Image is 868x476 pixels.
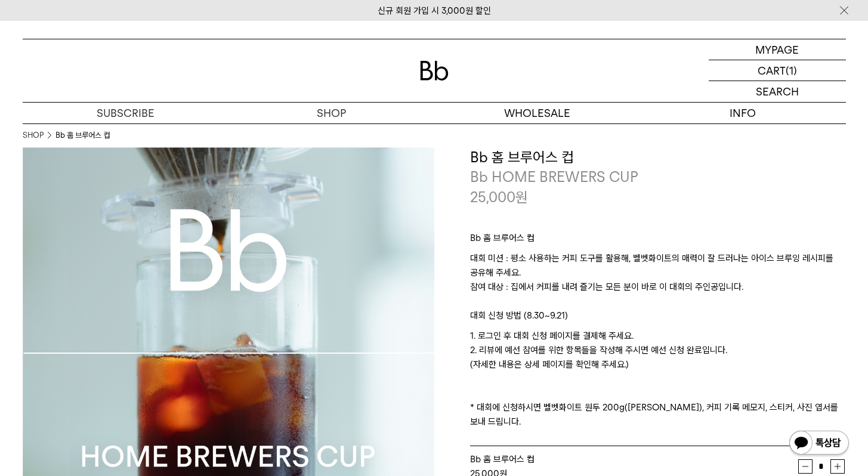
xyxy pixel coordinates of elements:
p: 25,000 [470,187,528,208]
img: 카카오톡 채널 1:1 채팅 버튼 [788,429,850,458]
span: Bb 홈 브루어스 컵 [470,454,535,465]
p: 대회 신청 방법 (8.30~9.21) [470,308,846,329]
p: WHOLESALE [434,103,640,123]
a: SHOP [23,129,44,141]
p: (1) [786,60,797,81]
a: MYPAGE [709,39,846,60]
p: CART [758,60,786,81]
a: SUBSCRIBE [23,103,228,123]
p: SEARCH [756,81,799,102]
p: Bb 홈 브루어스 컵 [470,231,846,251]
h3: Bb 홈 브루어스 컵 [470,147,846,168]
a: SHOP [228,103,434,123]
span: 원 [515,188,528,206]
button: 감소 [798,459,813,474]
p: 대회 미션 : 평소 사용하는 커피 도구를 활용해, 벨벳화이트의 매력이 잘 드러나는 아이스 브루잉 레시피를 공유해 주세요. 참여 대상 : 집에서 커피를 내려 즐기는 모든 분이 ... [470,251,846,308]
p: MYPAGE [755,39,799,60]
li: Bb 홈 브루어스 컵 [55,129,110,141]
p: INFO [640,103,846,123]
p: 1. 로그인 후 대회 신청 페이지를 결제해 주세요. 2. 리뷰에 예선 참여를 위한 항목들을 작성해 주시면 예선 신청 완료입니다. (자세한 내용은 상세 페이지를 확인해 주세요.... [470,329,846,429]
a: CART (1) [709,60,846,81]
button: 증가 [830,459,845,474]
p: Bb HOME BREWERS CUP [470,167,846,187]
a: 신규 회원 가입 시 3,000원 할인 [378,5,491,16]
img: 로고 [420,61,449,81]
